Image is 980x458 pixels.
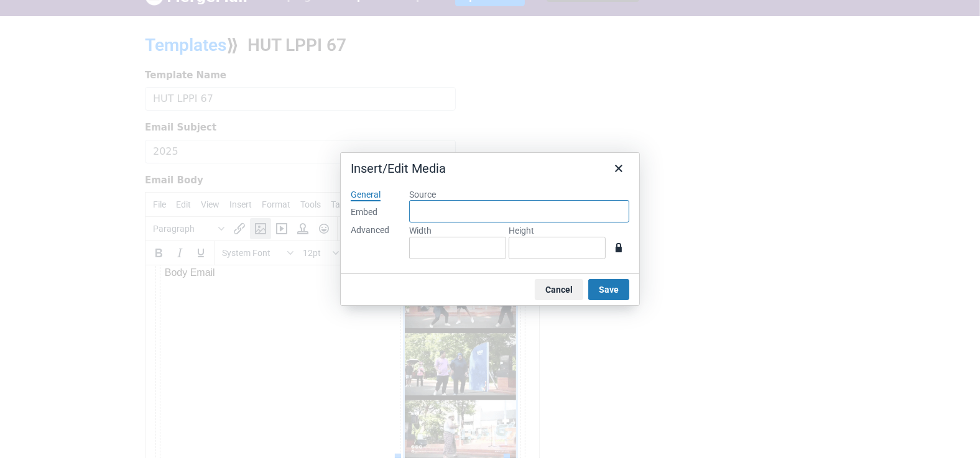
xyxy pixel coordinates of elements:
div: Insert/Edit Media [351,160,446,176]
button: Cancel [535,279,583,300]
div: Embed [351,206,377,219]
button: Save [588,279,629,300]
iframe: Chat Widget [918,398,980,458]
label: Source [409,189,629,200]
label: Height [509,225,606,236]
div: General [351,189,381,201]
label: Width [409,225,506,236]
button: Constrain proportions [608,237,629,258]
button: Close [608,158,629,179]
div: Advanced [351,224,389,237]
